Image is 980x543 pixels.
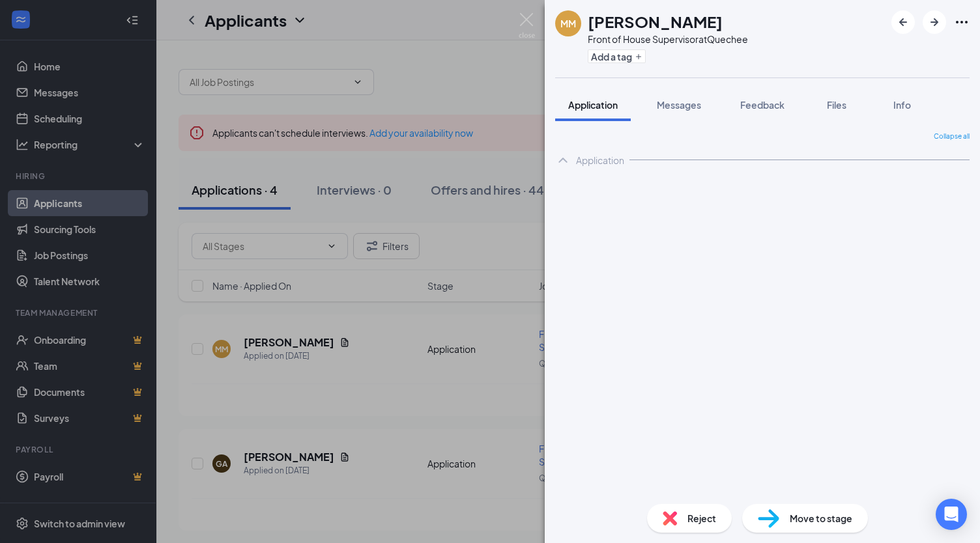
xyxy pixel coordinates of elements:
div: Open Intercom Messenger [936,499,967,530]
span: Collapse all [934,132,970,142]
span: Messages [657,99,701,111]
button: ArrowRight [923,10,946,34]
div: Application [576,154,624,167]
h1: [PERSON_NAME] [588,10,723,33]
span: Info [893,99,911,111]
div: MM [560,17,576,30]
svg: Ellipses [954,14,970,30]
svg: ArrowLeftNew [895,14,911,30]
span: Reject [687,511,716,525]
button: ArrowLeftNew [891,10,915,34]
svg: ArrowRight [927,14,942,30]
span: Move to stage [790,511,852,525]
svg: ChevronUp [555,152,571,168]
span: Feedback [740,99,785,111]
div: Front of House Supervisor at Quechee [588,33,748,46]
button: PlusAdd a tag [588,49,646,63]
span: Files [827,99,846,111]
span: Application [568,99,618,111]
svg: Plus [635,53,642,61]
